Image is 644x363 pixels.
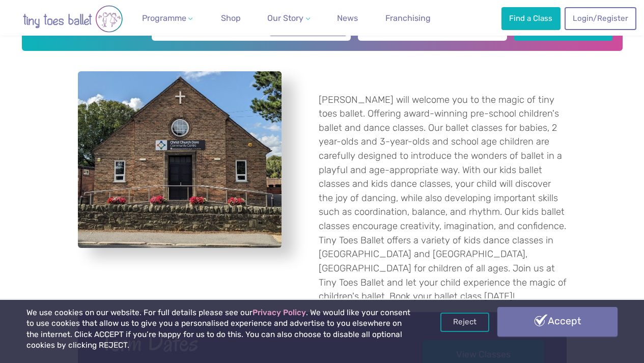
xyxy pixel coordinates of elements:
[497,307,618,337] a: Accept
[381,8,435,29] a: Franchising
[221,13,241,23] span: Shop
[78,71,282,248] a: View full-size image
[337,13,358,23] span: News
[217,8,245,29] a: Shop
[263,8,314,29] a: Our Story
[565,7,636,30] a: Login/Register
[26,308,411,351] p: We use cookies on our website. For full details please see our . We would like your consent to us...
[333,8,362,29] a: News
[440,313,489,332] a: Reject
[501,7,561,30] a: Find a Class
[319,93,567,304] p: [PERSON_NAME] will welcome you to the magic of tiny toes ballet. Offering award-winning pre-schoo...
[253,308,306,317] a: Privacy Policy
[32,12,145,38] h2: Find a Class
[267,13,303,23] span: Our Story
[138,8,197,29] a: Programme
[142,13,186,23] span: Programme
[12,5,134,33] img: tiny toes ballet
[385,13,431,23] span: Franchising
